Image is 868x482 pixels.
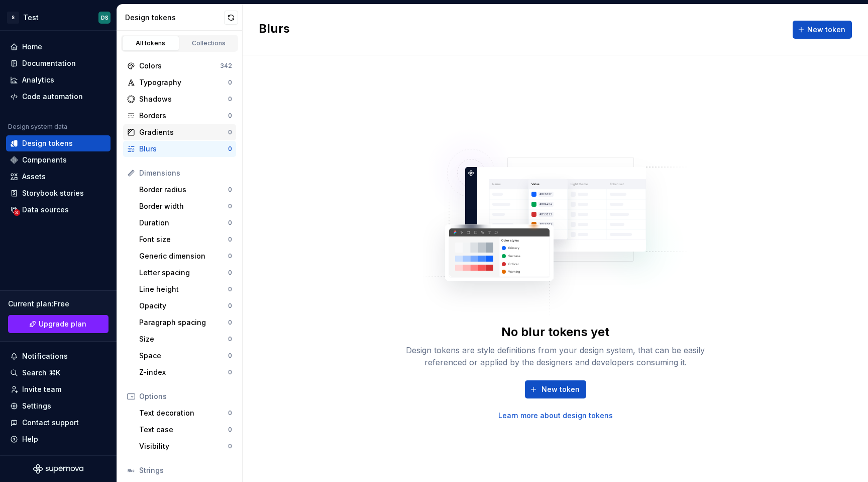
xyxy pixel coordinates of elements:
div: 0 [228,409,232,417]
div: Dimensions [139,168,232,178]
span: New token [541,384,580,394]
a: Data sources [6,202,111,218]
a: Colors342 [123,58,236,74]
div: Documentation [22,58,76,68]
div: Font size [139,234,228,245]
a: Size0 [135,331,236,347]
div: 0 [228,335,232,343]
div: 0 [228,202,232,210]
div: Design system data [8,123,67,131]
div: S [7,12,19,24]
div: Test [23,13,39,23]
div: Border radius [139,185,228,195]
a: Text case0 [135,422,236,438]
div: Design tokens are style definitions from your design system, that can be easily referenced or app... [395,344,716,368]
div: 0 [228,368,232,376]
a: Border radius0 [135,182,236,198]
div: 0 [228,95,232,103]
div: Colors [139,61,220,71]
a: Code automation [6,89,111,105]
a: Shadows0 [123,91,236,107]
div: Invite team [22,384,61,394]
button: Search ⌘K [6,365,111,381]
div: Typography [139,77,228,88]
div: Components [22,155,67,165]
a: Gradients0 [123,124,236,140]
a: Opacity0 [135,298,236,314]
div: Opacity [139,301,228,311]
div: 0 [228,269,232,277]
div: Text case [139,425,228,435]
button: New token [525,380,586,398]
a: Upgrade plan [8,315,108,333]
a: Space0 [135,348,236,364]
div: 0 [228,78,232,87]
span: Upgrade plan [39,319,86,329]
div: 0 [228,145,232,153]
button: Help [6,431,111,447]
div: DS [101,14,108,22]
a: Home [6,39,111,55]
a: Letter spacing0 [135,265,236,281]
div: Code automation [22,92,83,102]
div: Generic dimension [139,251,228,261]
button: Contact support [6,415,111,431]
div: Gradients [139,127,228,137]
div: 0 [228,318,232,327]
div: 0 [228,186,232,194]
h2: Blurs [259,21,290,39]
div: Blurs [139,144,228,154]
div: Data sources [22,205,69,215]
div: Duration [139,218,228,228]
a: Learn more about design tokens [498,411,613,421]
div: 0 [228,252,232,260]
div: Design tokens [125,13,224,23]
a: Blurs0 [123,141,236,157]
button: New token [793,21,852,39]
div: Border width [139,201,228,211]
a: Settings [6,398,111,414]
a: Typography0 [123,74,236,91]
div: Visibility [139,441,228,451]
div: Analytics [22,75,54,85]
a: Duration0 [135,215,236,231]
a: Border width0 [135,198,236,214]
a: Line height0 [135,281,236,297]
a: Font size0 [135,231,236,248]
a: Text decoration0 [135,405,236,421]
div: Space [139,351,228,361]
div: Letter spacing [139,268,228,278]
div: Strings [139,465,232,475]
div: Current plan : Free [8,299,108,309]
div: 0 [228,302,232,310]
a: Z-index0 [135,364,236,380]
button: Notifications [6,348,111,364]
div: 0 [228,285,232,293]
a: Visibility0 [135,438,236,454]
div: Design tokens [22,138,73,148]
div: Borders [139,111,228,121]
div: 0 [228,442,232,450]
div: Search ⌘K [22,368,60,378]
a: Assets [6,169,111,185]
div: Help [22,434,38,444]
a: Analytics [6,72,111,88]
button: STestDS [2,7,115,28]
div: Notifications [22,351,68,361]
div: 0 [228,235,232,244]
div: Collections [184,39,234,47]
div: Line height [139,284,228,294]
div: 0 [228,128,232,136]
div: 0 [228,219,232,227]
div: Options [139,391,232,401]
svg: Supernova Logo [33,464,83,474]
div: Home [22,42,42,52]
div: Storybook stories [22,188,84,198]
div: Contact support [22,418,79,428]
a: Documentation [6,55,111,71]
div: 0 [228,426,232,434]
div: No blur tokens yet [501,324,609,340]
div: 0 [228,352,232,360]
a: Design tokens [6,135,111,151]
